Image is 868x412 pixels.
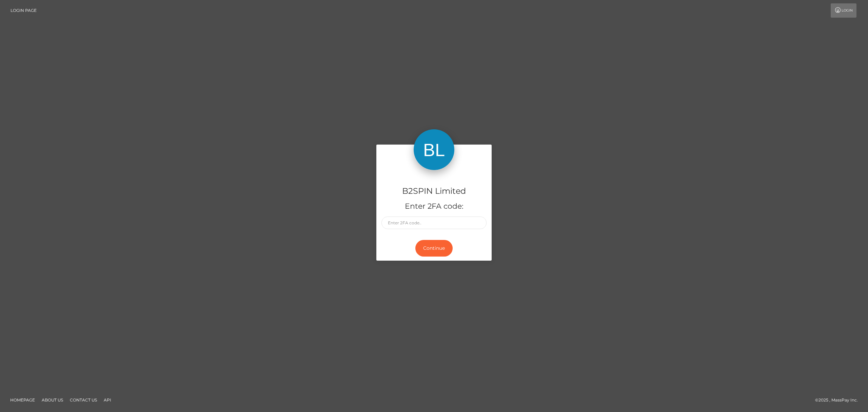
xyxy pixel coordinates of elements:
a: API [101,395,114,405]
div: © 2025 , MassPay Inc. [815,396,863,404]
input: Enter 2FA code.. [381,217,487,229]
a: Login [831,3,856,18]
a: Homepage [7,395,38,405]
h5: Enter 2FA code: [381,201,487,212]
button: Continue [415,240,453,257]
h4: B2SPIN Limited [381,185,487,197]
a: Contact Us [67,395,100,405]
img: B2SPIN Limited [414,129,454,170]
a: Login Page [11,3,37,18]
a: About Us [39,395,66,405]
